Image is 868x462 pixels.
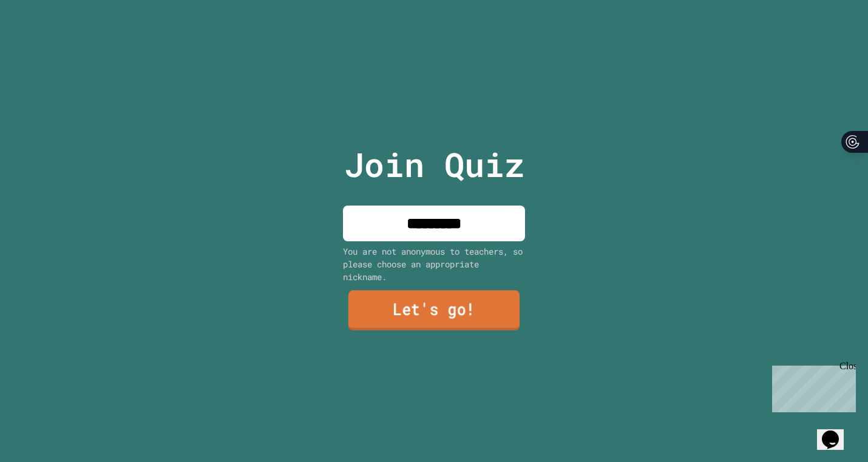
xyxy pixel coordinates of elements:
iframe: chat widget [817,413,856,450]
div: You are not anonymous to teachers, so please choose an appropriate nickname. [343,245,525,283]
iframe: chat widget [767,361,856,412]
div: Chat with us now!Close [5,5,84,77]
p: Join Quiz [344,139,524,190]
a: Let's go! [348,290,520,330]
